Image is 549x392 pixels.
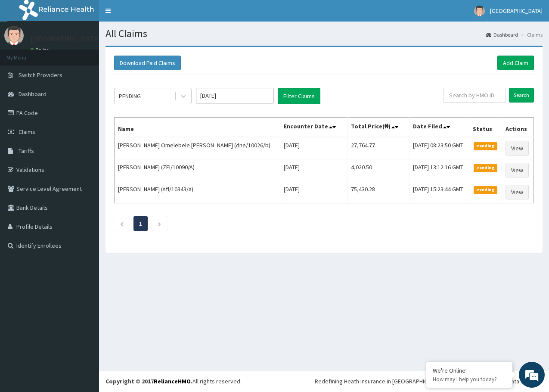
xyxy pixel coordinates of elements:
input: Select Month and Year [196,88,273,103]
p: How may I help you today? [433,376,506,383]
th: Status [469,118,502,137]
img: User Image [474,6,485,16]
span: Tariffs [19,147,34,155]
input: Search [509,88,534,103]
button: Filter Claims [278,88,320,104]
td: [PERSON_NAME] (ZEI/10090/A) [115,159,280,181]
td: [DATE] 08:23:50 GMT [409,137,469,159]
span: Pending [474,142,497,150]
span: Dashboard [19,90,47,98]
td: 75,430.28 [347,181,409,203]
th: Encounter Date [280,118,347,137]
span: Claims [19,128,35,136]
th: Actions [502,118,534,137]
td: [PERSON_NAME] Omelebele [PERSON_NAME] (dne/10026/b) [115,137,280,159]
input: Search by HMO ID [444,88,506,103]
span: Switch Providers [19,71,62,79]
p: [GEOGRAPHIC_DATA] [30,35,101,43]
td: [DATE] [280,137,347,159]
button: Download Paid Claims [114,56,181,70]
div: Redefining Heath Insurance in [GEOGRAPHIC_DATA] using Telemedicine and Data Science! [315,377,543,386]
span: Pending [474,164,497,172]
a: RelianceHMO [154,377,191,385]
td: 4,020.50 [347,159,409,181]
th: Total Price(₦) [347,118,409,137]
td: [PERSON_NAME] (sfl/10343/a) [115,181,280,203]
td: [DATE] 13:12:16 GMT [409,159,469,181]
a: Page 1 is your current page [139,220,142,227]
a: Dashboard [486,31,518,38]
img: User Image [4,26,24,45]
th: Date Filed [409,118,469,137]
li: Claims [519,31,543,38]
td: [DATE] [280,181,347,203]
a: Next page [158,220,161,227]
a: Previous page [120,220,124,227]
strong: Copyright © 2017 . [105,377,192,385]
th: Name [115,118,280,137]
a: Add Claim [497,56,534,70]
td: [DATE] [280,159,347,181]
a: View [506,163,529,177]
div: PENDING [119,92,141,100]
td: 27,764.77 [347,137,409,159]
h1: All Claims [105,28,543,39]
a: Online [30,47,51,53]
footer: All rights reserved. [99,370,549,392]
div: We're Online! [433,367,506,374]
a: View [506,141,529,156]
td: [DATE] 15:23:44 GMT [409,181,469,203]
span: Pending [474,186,497,194]
span: [GEOGRAPHIC_DATA] [490,7,543,15]
a: View [506,185,529,199]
